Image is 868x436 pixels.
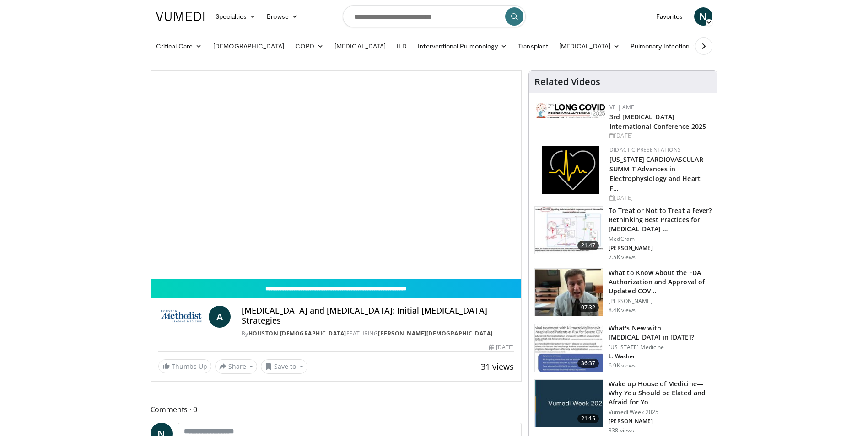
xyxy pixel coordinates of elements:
[412,37,512,55] a: Interventional Pulmonology
[156,12,205,21] img: VuMedi Logo
[554,37,625,55] a: [MEDICAL_DATA]
[481,361,514,372] span: 31 views
[609,245,712,252] p: [PERSON_NAME]
[151,404,522,415] span: Comments 0
[290,37,329,55] a: COPD
[577,241,599,250] span: 21:47
[535,269,603,316] img: a1e50555-b2fd-4845-bfdc-3eac51376964.150x105_q85_crop-smart_upscale.jpg
[158,359,211,373] a: Thumbs Up
[609,324,712,342] h3: What's New with [MEDICAL_DATA] in [DATE]?
[609,409,712,416] p: Vumedi Week 2025
[151,71,522,279] video-js: Video Player
[625,37,704,55] a: Pulmonary Infection
[694,7,712,26] a: N
[343,5,526,27] input: Search topics, interventions
[536,103,605,118] img: a2792a71-925c-4fc2-b8ef-8d1b21aec2f7.png.150x105_q85_autocrop_double_scale_upscale_version-0.2.jpg
[261,359,307,374] button: Save to
[210,7,262,26] a: Specialties
[609,362,636,369] p: 6.9K views
[542,146,599,194] img: 1860aa7a-ba06-47e3-81a4-3dc728c2b4cf.png.150x105_q85_autocrop_double_scale_upscale_version-0.2.png
[534,268,712,317] a: 07:32 What to Know About the FDA Authorization and Approval of Updated COV… [PERSON_NAME] 8.4K views
[242,330,514,338] div: By FEATURING
[534,76,600,87] h4: Related Videos
[609,103,634,111] a: VE | AME
[208,37,290,55] a: [DEMOGRAPHIC_DATA]
[609,155,703,192] a: [US_STATE] CARDIOVASCULAR SUMMIT Advances in Electrophysiology and Heart F…
[534,324,712,372] a: 36:37 What's New with [MEDICAL_DATA] in [DATE]? [US_STATE] Medicine L. Washer 6.9K views
[534,379,712,434] a: 21:15 Wake up House of Medicine—Why You Should be Elated and Afraid for Yo… Vumedi Week 2025 [PER...
[609,298,712,305] p: [PERSON_NAME]
[261,7,303,26] a: Browse
[609,235,712,243] p: MedCram
[651,7,689,26] a: Favorites
[609,206,712,234] h3: To Treat or Not to Treat a Fever? Rethinking Best Practices for [MEDICAL_DATA] …
[609,344,712,351] p: [US_STATE] Medicine
[609,379,712,407] h3: Wake up House of Medicine—Why You Should be Elated and Afraid for Yo…
[609,353,712,360] p: L. Washer
[609,427,634,434] p: 338 views
[209,306,231,328] a: A
[609,254,636,261] p: 7.5K views
[535,380,603,427] img: f302a613-4137-484c-b785-d9f4af40bf5c.jpg.150x105_q85_crop-smart_upscale.jpg
[151,37,208,55] a: Critical Care
[329,37,391,55] a: [MEDICAL_DATA]
[577,359,599,368] span: 36:37
[534,206,712,261] a: 21:47 To Treat or Not to Treat a Fever? Rethinking Best Practices for [MEDICAL_DATA] … MedCram [P...
[609,418,712,425] p: [PERSON_NAME]
[609,112,706,131] a: 3rd [MEDICAL_DATA] International Conference 2025
[609,307,636,314] p: 8.4K views
[535,324,603,372] img: e6ac19ea-06ec-4e73-bb2e-8837b1071482.150x105_q85_crop-smart_upscale.jpg
[577,414,599,423] span: 21:15
[378,330,493,337] a: [PERSON_NAME][DEMOGRAPHIC_DATA]
[215,359,258,374] button: Share
[609,132,710,140] div: [DATE]
[391,37,412,55] a: ILD
[242,306,514,325] h4: [MEDICAL_DATA] and [MEDICAL_DATA]: Initial [MEDICAL_DATA] Strategies
[248,330,346,337] a: Houston [DEMOGRAPHIC_DATA]
[535,207,603,254] img: 17417671-29c8-401a-9d06-236fa126b08d.150x105_q85_crop-smart_upscale.jpg
[609,146,710,154] div: Didactic Presentations
[489,343,514,351] div: [DATE]
[577,303,599,312] span: 07:32
[609,194,710,202] div: [DATE]
[158,306,205,328] img: Houston Methodist
[512,37,554,55] a: Transplant
[609,268,712,296] h3: What to Know About the FDA Authorization and Approval of Updated COV…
